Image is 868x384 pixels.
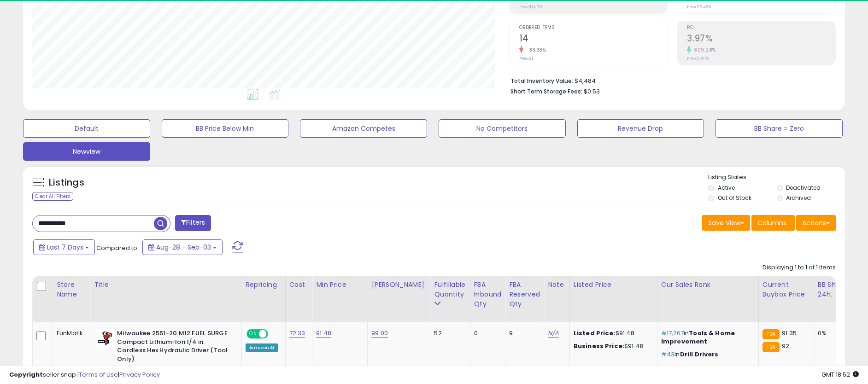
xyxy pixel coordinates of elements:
[371,280,426,290] div: [PERSON_NAME]
[32,192,73,201] div: Clear All Filters
[439,119,566,138] button: No Competitors
[548,280,566,290] div: Note
[574,342,624,350] b: Business Price:
[680,350,719,359] span: Drill Drivers
[371,329,388,338] a: 99.00
[574,329,616,337] b: Listed Price:
[762,342,780,352] small: FBA
[661,329,751,346] p: in
[661,350,751,359] p: in
[434,280,466,299] div: Fulfillable Quantity
[79,370,118,379] a: Terms of Use
[762,263,836,272] div: Displaying 1 to 1 of 1 items
[509,280,540,309] div: FBA Reserved Qty
[316,280,364,290] div: Min Price
[574,280,653,290] div: Listed Price
[434,329,463,337] div: 52
[9,371,160,379] div: seller snap | |
[9,370,43,379] strong: Copyright
[23,142,150,161] button: Newview
[510,87,582,95] b: Short Term Storage Fees:
[156,243,211,252] span: Aug-28 - Sep-03
[584,87,600,96] span: $0.53
[474,329,499,337] div: 0
[519,4,542,10] small: Prev: $14.79
[574,342,650,350] div: $91.48
[786,194,811,202] label: Archived
[300,119,427,138] button: Amazon Competes
[509,329,537,337] div: 9
[162,119,289,138] button: BB Price Below Min
[574,329,650,337] div: $91.48
[289,329,305,338] a: 72.33
[246,343,278,352] div: Amazon AI
[548,329,559,338] a: N/A
[718,194,751,202] label: Out of Stock
[687,56,709,61] small: Prev: 0.97%
[718,184,735,192] label: Active
[661,329,735,346] span: Tools & Home Improvement
[96,329,115,348] img: 41prDTzJjJL._SL40_.jpg
[247,330,259,338] span: ON
[716,119,843,138] button: BB Share = Zero
[691,47,716,53] small: 309.28%
[757,218,786,227] span: Columns
[175,215,211,231] button: Filters
[786,184,821,192] label: Deactivated
[33,239,95,255] button: Last 7 Days
[762,329,780,339] small: FBA
[687,25,835,30] span: ROI
[519,33,668,46] h2: 14
[577,119,704,138] button: Revenue Drop
[782,342,789,350] span: 92
[818,280,851,299] div: BB Share 24h.
[661,280,755,290] div: Cur Sales Rank
[687,33,835,46] h2: 3.97%
[523,47,546,53] small: -33.33%
[49,176,84,189] h5: Listings
[708,173,845,182] p: Listing States:
[821,370,859,379] span: 2025-09-11 18:52 GMT
[316,329,331,338] a: 91.48
[57,329,83,337] div: FunMatik
[519,56,533,61] small: Prev: 21
[47,243,83,252] span: Last 7 Days
[96,244,139,252] span: Compared to:
[796,215,836,231] button: Actions
[289,280,309,290] div: Cost
[94,280,238,290] div: Title
[117,329,229,366] b: Milwaukee 2551-20 M12 FUEL SURGE Compact Lithium-Ion 1/4 in. Cordless Hex Hydraulic Driver (Tool ...
[246,280,281,290] div: Repricing
[119,370,160,379] a: Privacy Policy
[142,239,223,255] button: Aug-28 - Sep-03
[687,4,711,10] small: Prev: 26.43%
[510,75,829,86] li: $4,484
[818,329,848,337] div: 0%
[519,25,668,30] span: Ordered Items
[267,330,282,338] span: OFF
[661,329,684,337] span: #17,767
[661,350,674,359] span: #43
[751,215,795,231] button: Columns
[762,280,810,299] div: Current Buybox Price
[510,77,573,85] b: Total Inventory Value:
[474,280,502,309] div: FBA inbound Qty
[23,119,150,138] button: Default
[57,280,86,299] div: Store Name
[782,329,797,337] span: 91.35
[702,215,750,231] button: Save View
